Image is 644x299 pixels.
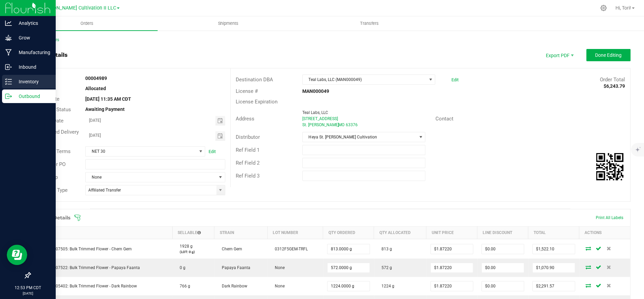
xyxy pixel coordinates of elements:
[5,93,12,100] inline-svg: Outbound
[5,34,12,41] inline-svg: Grow
[604,265,614,269] span: Delete Order Detail
[12,92,53,100] p: Outbound
[176,284,190,288] span: 766 g
[218,265,250,270] span: Papaya Faanta
[7,245,27,265] iframe: Resource center
[604,83,625,89] strong: $6,243.79
[303,75,426,84] span: Teal Labs, LLC (MAN000049)
[351,20,388,27] span: Transfers
[604,246,614,250] span: Delete Order Detail
[85,106,125,112] strong: Awaiting Payment
[236,160,260,166] span: Ref Field 2
[482,244,524,254] input: 0
[323,227,374,239] th: Qty Ordered
[85,96,131,102] strong: [DATE] 11:35 AM CDT
[595,52,622,58] span: Done Editing
[267,227,323,239] th: Lot Number
[86,172,216,182] span: None
[431,244,473,254] input: 0
[236,77,273,83] span: Destination DBA
[71,20,103,27] span: Orders
[236,88,258,94] span: License #
[218,284,247,288] span: Dark Rainbow
[236,116,254,122] span: Address
[271,265,285,270] span: None
[3,291,53,296] p: [DATE]
[378,265,392,270] span: 572 g
[426,227,477,239] th: Unit Price
[12,78,53,86] p: Inventory
[176,265,185,270] span: 0 g
[86,147,196,156] span: NET 30
[596,153,623,180] qrcode: 00004989
[302,116,338,121] span: [STREET_ADDRESS]
[596,153,623,180] img: Scan me!
[435,116,453,122] span: Contact
[338,122,338,127] span: ,
[215,116,225,126] span: Toggle calendar
[593,246,604,250] span: Save Order Detail
[327,263,370,272] input: 0
[327,244,370,254] input: 0
[533,244,575,254] input: 0
[3,285,53,291] p: 12:53 PM CDT
[338,122,344,127] span: MO
[176,244,193,249] span: 1928 g
[12,48,53,56] p: Manufacturing
[482,263,524,272] input: 0
[85,86,106,91] strong: Allocated
[482,281,524,291] input: 0
[579,227,630,239] th: Actions
[12,19,53,27] p: Analytics
[600,77,625,83] span: Order Total
[599,5,608,11] div: Manage settings
[5,64,12,70] inline-svg: Inbound
[586,49,630,61] button: Done Editing
[451,77,459,82] a: Edit
[209,149,216,154] a: Edit
[327,281,370,291] input: 0
[615,5,631,11] span: Hi, Tori!
[35,265,140,270] span: M00002307522: Bulk Trimmed Flower - Papaya Faanta
[303,132,416,142] span: Heya St. [PERSON_NAME] Cultivation
[31,227,173,239] th: Item
[346,122,358,127] span: 63376
[477,227,528,239] th: Line Discount
[172,227,214,239] th: Sellable
[528,227,579,239] th: Total
[302,88,329,94] strong: MAN000049
[431,281,473,291] input: 0
[176,249,210,254] p: (LOT: 0 g)
[5,78,12,85] inline-svg: Inventory
[271,284,285,288] span: None
[299,16,440,31] a: Transfers
[604,283,614,287] span: Delete Order Detail
[158,16,299,31] a: Shipments
[215,131,225,141] span: Toggle calendar
[374,227,426,239] th: Qty Allocated
[302,122,339,127] span: St. [PERSON_NAME]
[209,20,248,27] span: Shipments
[593,265,604,269] span: Save Order Detail
[378,284,394,288] span: 1224 g
[236,134,260,140] span: Distributor
[85,76,107,81] strong: 00004989
[5,49,12,56] inline-svg: Manufacturing
[214,227,267,239] th: Strain
[20,5,116,11] span: Heya St. [PERSON_NAME] Cultivation II LLC
[431,263,473,272] input: 0
[533,281,575,291] input: 0
[12,63,53,71] p: Inbound
[35,247,132,251] span: M00002007505: Bulk Trimmed Flower - Chem Gem
[539,49,579,61] li: Export PDF
[236,173,260,179] span: Ref Field 3
[593,283,604,287] span: Save Order Detail
[378,247,392,251] span: 813 g
[236,147,260,153] span: Ref Field 1
[533,263,575,272] input: 0
[271,247,308,251] span: 0312F5GEM-TRFL
[218,247,242,251] span: Chem Gem
[16,16,158,31] a: Orders
[12,34,53,42] p: Grow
